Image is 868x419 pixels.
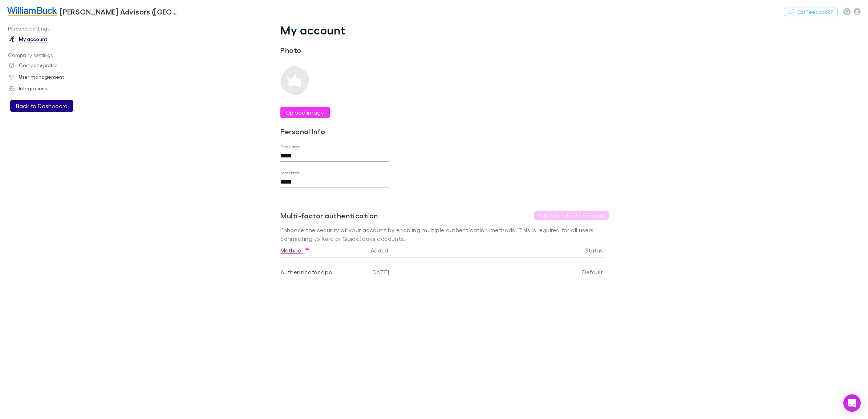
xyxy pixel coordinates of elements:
[3,3,184,20] a: [PERSON_NAME] Advisors ([GEOGRAPHIC_DATA]) Pty Ltd
[60,7,180,16] h3: [PERSON_NAME] Advisors ([GEOGRAPHIC_DATA]) Pty Ltd
[1,24,102,33] p: Personal settings
[280,46,389,54] h3: Photo
[1,83,102,94] a: Integrations
[280,107,330,118] button: Upload image
[1,71,102,83] a: User management
[10,100,73,112] button: Back to Dashboard
[286,108,324,117] label: Upload image
[280,127,389,136] h3: Personal Info
[534,211,609,220] button: Add authentication method
[7,7,57,16] img: William Buck Advisors (WA) Pty Ltd's Logo
[585,243,612,258] button: Status
[280,258,365,287] div: Authenticator app
[280,243,310,258] button: Method
[280,23,609,37] h1: My account
[784,8,837,16] button: Got Feedback?
[1,59,102,71] a: Company profile
[280,226,609,243] p: Enhance the security of your account by enabling multiple authentication methods. This is require...
[370,243,397,258] button: Added
[538,258,603,287] div: Default
[280,211,378,220] h3: Multi-factor authentication
[280,66,309,95] img: Preview
[1,33,102,45] a: My account
[843,394,861,412] div: Open Intercom Messenger
[368,258,538,287] div: [DATE]
[280,144,300,149] label: First Name
[280,170,300,176] label: Last Name
[1,51,102,60] p: Company settings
